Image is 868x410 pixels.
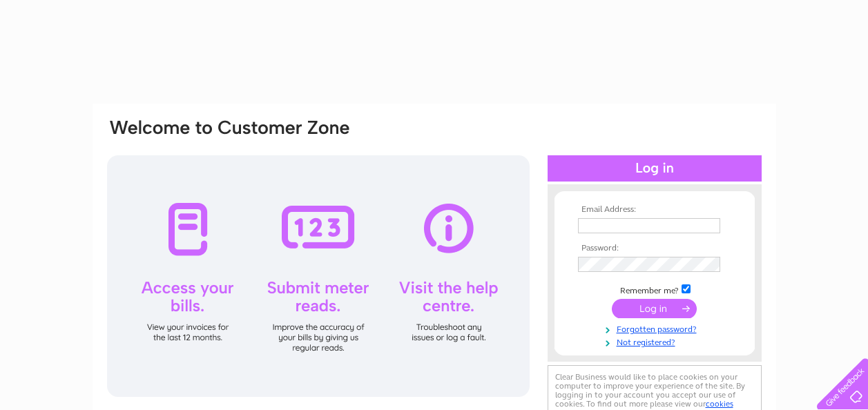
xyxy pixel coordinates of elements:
[575,282,735,296] td: Remember me?
[575,205,735,215] th: Email Address:
[575,244,735,253] th: Password:
[612,299,697,318] input: Submit
[578,322,735,335] a: Forgotten password?
[578,335,735,348] a: Not registered?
